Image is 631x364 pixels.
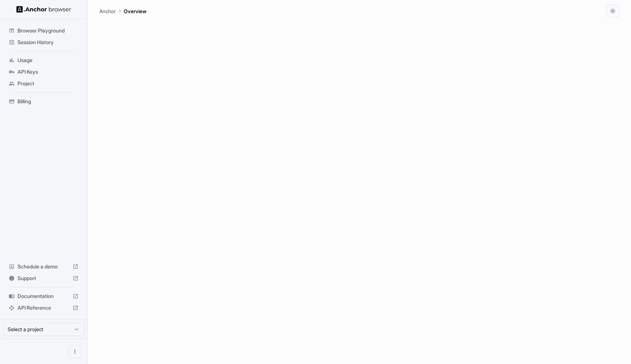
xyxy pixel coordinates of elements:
[18,27,79,34] span: Browser Playground
[18,293,70,300] span: Documentation
[6,290,81,302] div: Documentation
[6,54,81,66] div: Usage
[99,7,116,15] p: Anchor
[16,6,71,13] img: Anchor Logo
[6,272,81,284] div: Support
[18,68,79,75] span: API Keys
[6,36,81,48] div: Session History
[18,98,79,105] span: Billing
[6,25,81,36] div: Browser Playground
[68,345,81,358] button: Open menu
[18,57,79,64] span: Usage
[18,39,79,46] span: Session History
[6,96,81,107] div: Billing
[6,302,81,314] div: API Reference
[18,80,79,87] span: Project
[18,263,70,270] span: Schedule a demo
[6,78,81,89] div: Project
[18,304,70,311] span: API Reference
[6,66,81,78] div: API Keys
[124,7,146,15] p: Overview
[18,275,70,282] span: Support
[99,7,146,15] nav: breadcrumb
[6,261,81,272] div: Schedule a demo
